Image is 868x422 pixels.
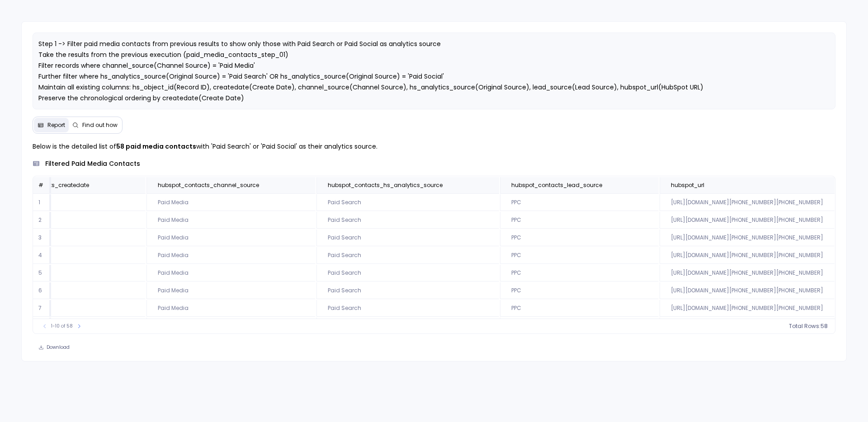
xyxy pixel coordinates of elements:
td: 4 [33,247,51,264]
td: Paid Search [316,300,499,317]
td: Paid Search [316,212,499,229]
td: PPC [500,194,659,211]
td: 6 [33,282,51,299]
td: PPC [500,300,659,317]
span: # [38,181,43,189]
td: Paid Search [316,282,499,299]
button: Find out how [69,118,121,132]
td: [URL][DOMAIN_NAME][PHONE_NUMBER][PHONE_NUMBER] [660,194,835,211]
button: Download [33,341,75,354]
span: 58 [821,323,828,330]
span: Find out how [82,122,118,129]
span: hubspot_url [671,182,704,189]
td: Paid Media [146,265,316,281]
td: Paid Search [316,265,499,281]
td: PPC [500,230,659,246]
p: Below is the detailed list of with 'Paid Search' or 'Paid Social' as their analytics source. [33,141,836,152]
td: PPC [500,212,659,229]
span: hubspot_contacts_channel_source [158,182,259,189]
button: Report [34,118,69,132]
span: 1-10 of 58 [51,323,73,330]
span: filtered paid media contacts [45,159,140,169]
td: 2 [33,212,51,229]
td: Paid Media [146,247,316,264]
td: 8 [33,318,51,334]
span: Download [47,344,70,351]
td: Paid Media [146,282,316,299]
span: Step 1 -> Filter paid media contacts from previous results to show only those with Paid Search or... [38,39,703,113]
td: Paid Media [146,300,316,317]
td: PPC [500,265,659,281]
td: [URL][DOMAIN_NAME][PHONE_NUMBER][PHONE_NUMBER] [660,212,835,229]
span: hubspot_contacts_hs_analytics_source [328,182,443,189]
td: 7 [33,300,51,317]
td: Paid Media [146,194,316,211]
strong: 58 paid media contacts [116,142,196,151]
td: Paid Search [316,194,499,211]
td: Paid Search [316,230,499,246]
td: [URL][DOMAIN_NAME][PHONE_NUMBER][PHONE_NUMBER] [660,230,835,246]
td: Paid Media [146,212,316,229]
td: PPC [500,318,659,334]
td: Paid Media [146,318,316,334]
td: [URL][DOMAIN_NAME][PHONE_NUMBER][PHONE_NUMBER] [660,265,835,281]
td: Paid Search [316,247,499,264]
td: PPC [500,247,659,264]
span: hubspot_contacts_lead_source [511,182,602,189]
td: Paid Search [316,318,499,334]
td: PPC [500,282,659,299]
td: 3 [33,230,51,246]
td: [URL][DOMAIN_NAME][PHONE_NUMBER][PHONE_NUMBER] [660,300,835,317]
td: [URL][DOMAIN_NAME][PHONE_NUMBER][PHONE_NUMBER] [660,282,835,299]
td: 1 [33,194,51,211]
td: Paid Media [146,230,316,246]
td: 5 [33,265,51,281]
span: Total Rows: [789,323,821,330]
td: [URL][DOMAIN_NAME][PHONE_NUMBER][PHONE_NUMBER] [660,247,835,264]
td: [URL][DOMAIN_NAME][PHONE_NUMBER][PHONE_NUMBER] [660,318,835,334]
span: Report [47,122,65,129]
